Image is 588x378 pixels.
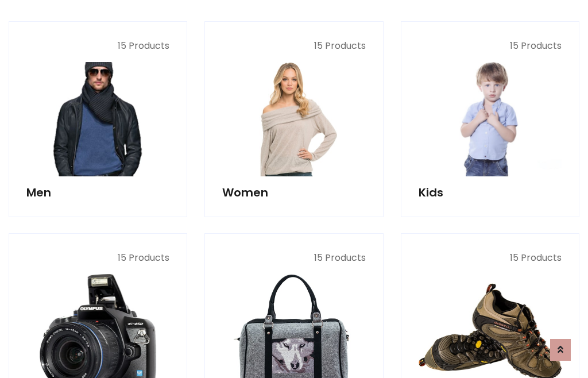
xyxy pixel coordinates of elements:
[222,251,365,265] p: 15 Products
[26,186,169,199] h5: Men
[419,39,562,53] p: 15 Products
[26,251,169,265] p: 15 Products
[26,39,169,53] p: 15 Products
[222,39,365,53] p: 15 Products
[222,186,365,199] h5: Women
[419,251,562,265] p: 15 Products
[419,186,562,199] h5: Kids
